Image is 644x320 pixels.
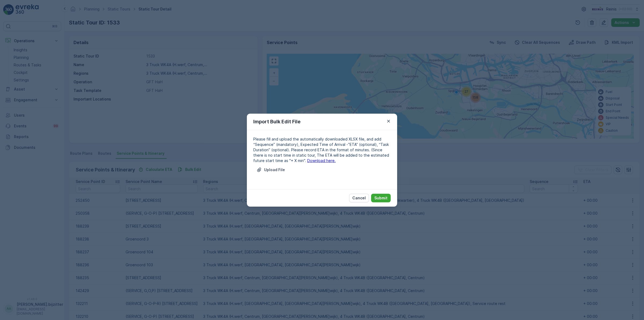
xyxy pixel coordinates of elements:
p: Please fill and upload the automatically downloaded XLSX file, and add “Sequence” (mandatory), Ex... [253,136,391,163]
button: Submit [371,194,391,202]
button: Cancel [349,194,369,202]
p: Submit [374,195,387,201]
p: Cancel [352,195,366,201]
button: Upload File [253,166,288,174]
a: Download here. [307,158,336,163]
p: Import Bulk Edit File [253,118,301,125]
p: Upload File [264,167,285,172]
